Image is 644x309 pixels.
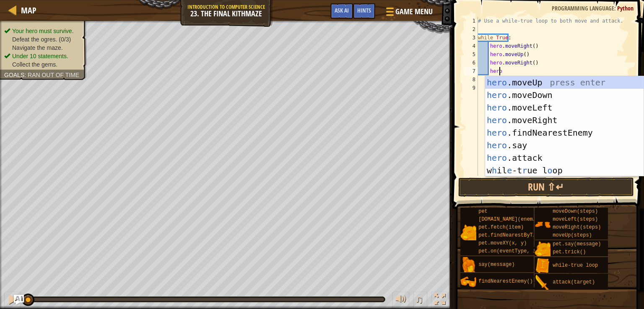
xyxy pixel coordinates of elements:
[464,50,478,59] div: 5
[379,3,438,23] button: Game Menu
[553,279,595,285] span: attack(target)
[617,4,634,12] span: Python
[357,6,371,14] span: Hints
[464,67,478,75] div: 7
[464,75,478,84] div: 8
[21,5,36,16] span: Map
[415,293,423,306] span: ♫
[535,241,551,257] img: portrait.png
[12,53,68,59] span: Under 10 statements.
[553,224,601,230] span: moveRight(steps)
[458,178,634,197] button: Run ⇧↵
[553,232,592,238] span: moveUp(steps)
[464,59,478,67] div: 6
[553,249,586,255] span: pet.trick()
[535,275,551,291] img: portrait.png
[464,25,478,33] div: 2
[553,241,601,247] span: pet.say(message)
[14,295,24,305] button: Ask AI
[460,257,476,273] img: portrait.png
[464,17,478,25] div: 1
[12,61,57,68] span: Collect the gems.
[535,216,551,232] img: portrait.png
[552,4,614,12] span: Programming language
[17,5,36,16] a: Map
[335,6,349,14] span: Ask AI
[431,292,448,309] button: Toggle fullscreen
[4,292,21,309] button: Ctrl + P: Pause
[460,224,476,240] img: portrait.png
[464,33,478,42] div: 3
[24,72,28,78] span: :
[553,216,598,222] span: moveLeft(steps)
[478,224,524,230] span: pet.fetch(item)
[535,258,551,274] img: portrait.png
[413,292,428,309] button: ♫
[478,209,488,214] span: pet
[614,4,617,12] span: :
[392,292,409,309] button: Adjust volume
[12,28,74,34] span: Your hero must survive.
[4,52,80,60] li: Under 10 statements.
[478,262,514,268] span: say(message)
[4,27,80,35] li: Your hero must survive.
[4,72,24,78] span: Goals
[12,36,71,43] span: Defeat the ogres. (0/3)
[464,84,478,92] div: 9
[553,209,598,214] span: moveDown(steps)
[460,274,476,290] img: portrait.png
[478,248,557,254] span: pet.on(eventType, handler)
[330,3,353,19] button: Ask AI
[478,278,533,284] span: findNearestEnemy()
[478,216,539,222] span: [DOMAIN_NAME](enemy)
[28,72,79,78] span: Ran out of time
[478,240,527,246] span: pet.moveXY(x, y)
[395,6,433,17] span: Game Menu
[478,232,560,238] span: pet.findNearestByType(type)
[12,44,63,51] span: Navigate the maze.
[4,44,80,52] li: Navigate the maze.
[464,42,478,50] div: 4
[4,60,80,69] li: Collect the gems.
[4,35,80,44] li: Defeat the ogres.
[553,263,598,268] span: while-true loop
